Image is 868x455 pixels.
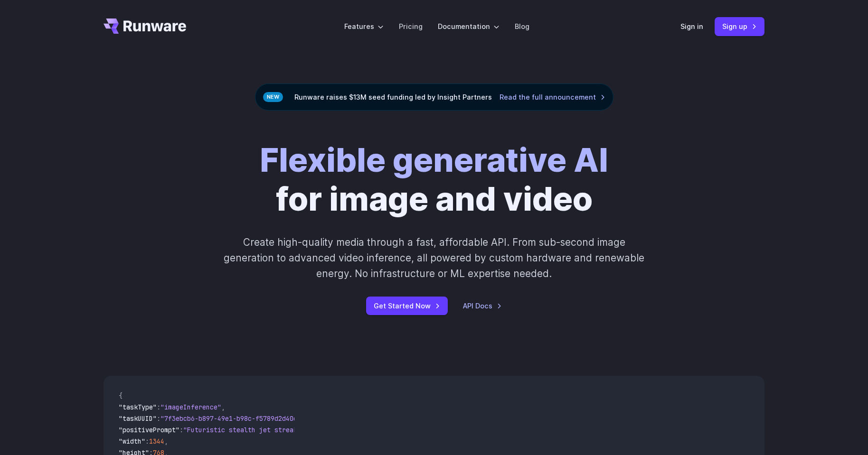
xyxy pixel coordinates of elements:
span: : [157,403,160,411]
label: Features [344,21,384,32]
label: Documentation [438,21,500,32]
a: API Docs [463,300,502,311]
span: , [221,403,225,411]
span: 1344 [149,437,164,446]
span: "taskType" [119,403,157,411]
a: Blog [515,21,529,32]
span: "imageInference" [160,403,221,411]
div: Runware raises $13M seed funding led by Insight Partners [255,84,613,111]
a: Sign up [715,17,764,36]
strong: Flexible generative AI [260,140,608,180]
span: : [145,437,149,446]
span: "Futuristic stealth jet streaking through a neon-lit cityscape with glowing purple exhaust" [183,426,529,434]
a: Go to / [104,19,186,34]
a: Get Started Now [366,297,448,315]
span: "7f3ebcb6-b897-49e1-b98c-f5789d2d40d7" [160,414,305,423]
p: Create high-quality media through a fast, affordable API. From sub-second image generation to adv... [223,234,646,282]
a: Sign in [680,21,703,32]
a: Read the full announcement [500,92,605,102]
span: : [179,426,183,434]
span: , [164,437,168,446]
span: { [119,391,123,400]
span: "taskUUID" [119,414,157,423]
span: "positivePrompt" [119,426,179,434]
span: "width" [119,437,145,446]
a: Pricing [399,21,423,32]
span: : [157,414,160,423]
h1: for image and video [260,141,608,219]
